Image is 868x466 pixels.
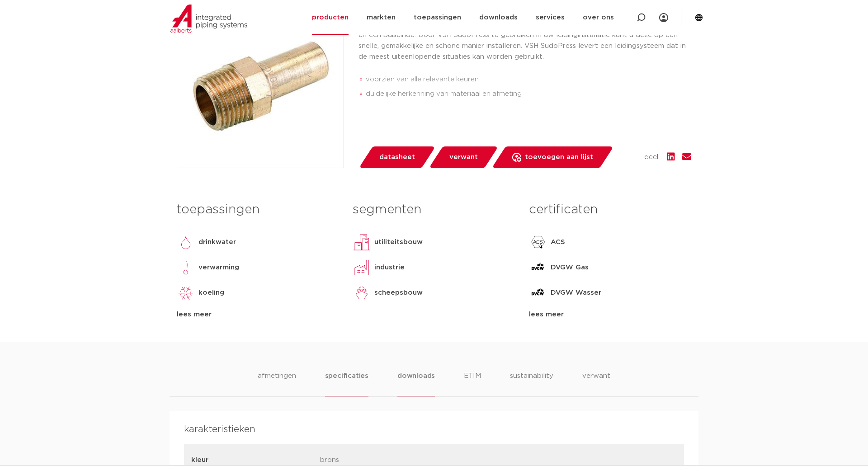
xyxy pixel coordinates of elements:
[374,237,423,248] p: utiliteitsbouw
[359,146,435,168] a: datasheet
[359,19,691,62] p: De VSH SudoPress SP4280GV is een rechte overgangskoppeling met een buitendraad aansluiting en een...
[529,201,691,219] h3: certificaten
[353,284,371,302] img: scheepsbouw
[374,287,423,298] p: scheepsbouw
[449,150,478,165] span: verwant
[529,284,547,302] img: DVGW Wasser
[429,146,498,168] a: verwant
[529,309,691,320] div: lees meer
[374,262,405,273] p: industrie
[551,287,601,298] p: DVGW Wasser
[325,371,368,396] li: specificaties
[191,455,313,466] p: kleur
[177,233,195,251] img: drinkwater
[397,371,435,396] li: downloads
[198,287,224,298] p: koeling
[644,152,660,163] span: deel:
[366,72,691,87] li: voorzien van alle relevante keuren
[177,284,195,302] img: koeling
[551,262,589,273] p: DVGW Gas
[525,150,593,165] span: toevoegen aan lijst
[198,237,236,248] p: drinkwater
[177,309,339,320] div: lees meer
[529,259,547,277] img: DVGW Gas
[258,371,296,396] li: afmetingen
[353,233,371,251] img: utiliteitsbouw
[366,87,691,101] li: duidelijke herkenning van materiaal en afmeting
[551,237,565,248] p: ACS
[177,201,339,219] h3: toepassingen
[177,259,195,277] img: verwarming
[529,233,547,251] img: ACS
[177,1,344,168] img: Product Image for VSH SudoPress Koper overgangskoppeling ØM 22xR1/2"
[198,262,239,273] p: verwarming
[353,201,515,219] h3: segmenten
[379,150,415,165] span: datasheet
[464,371,481,396] li: ETIM
[582,371,610,396] li: verwant
[353,259,371,277] img: industrie
[184,422,684,437] h4: karakteristieken
[510,371,553,396] li: sustainability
